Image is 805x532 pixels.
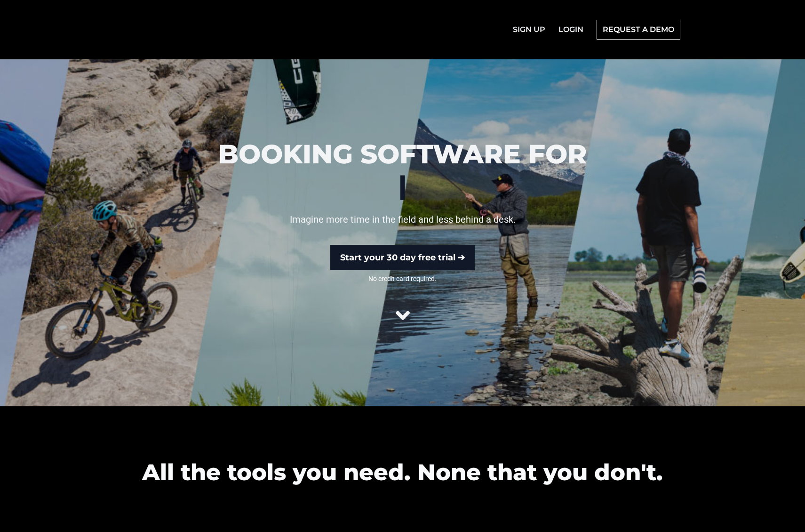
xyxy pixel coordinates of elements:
h2: All the tools you need. None that you don't. [125,459,680,486]
p: Imagine more time in the field and less behind a desk. [197,213,608,226]
span: No credit card required. [197,274,608,283]
h1: BOOKING SOFTWARE FOR [197,138,608,202]
a: LOGIN [553,20,589,39]
a: SIGN UP [507,20,551,39]
a: REQUEST A DEMO [597,20,680,40]
a: Start your 30 day free trial ➔ [330,245,475,270]
span: | [399,169,407,202]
